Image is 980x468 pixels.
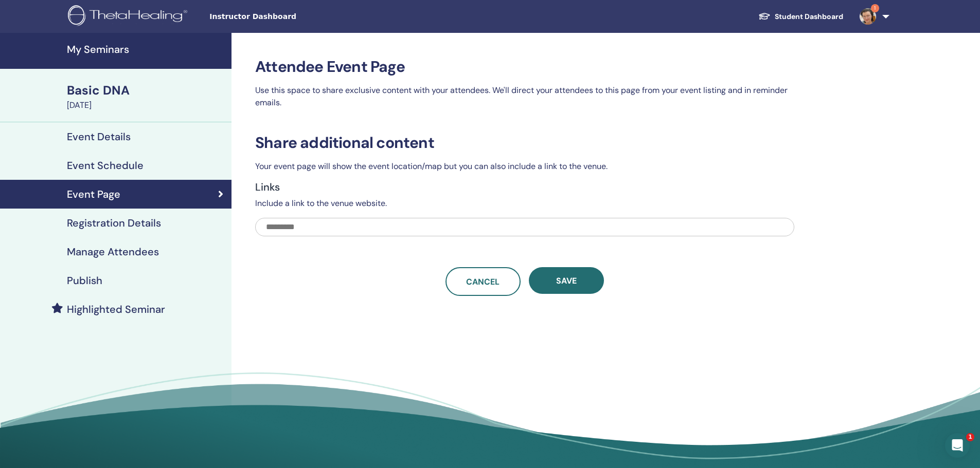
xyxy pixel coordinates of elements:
span: 1 [966,433,974,441]
h4: Event Details [67,130,131,143]
span: Save [556,275,577,286]
h4: Manage Attendees [67,246,159,258]
img: graduation-cap-white.svg [758,12,771,21]
h3: Share additional content [255,134,794,152]
h4: My Seminars [67,43,225,55]
div: [DATE] [67,99,225,111]
p: Your event page will show the event location/map but you can also include a link to the venue. [255,160,794,173]
img: logo.png [68,5,191,28]
p: Use this space to share exclusive content with your attendees. We'll direct your attendees to thi... [255,84,794,109]
span: Instructor Dashboard [209,11,364,22]
h3: Attendee Event Page [255,58,794,76]
a: Student Dashboard [750,7,851,26]
button: Save [529,267,604,294]
h4: Highlighted Seminar [67,303,165,315]
img: default.jpg [860,8,876,25]
h4: Event Page [67,188,120,200]
div: Basic DNA [67,82,225,99]
span: Cancel [466,276,500,287]
iframe: Intercom live chat [945,433,970,458]
p: Include a link to the venue website. [255,197,794,210]
span: 1 [871,4,879,12]
h4: Links [255,181,794,193]
h4: Publish [67,274,102,287]
a: Cancel [446,267,521,296]
h4: Event Schedule [67,159,144,172]
h4: Registration Details [67,217,161,229]
a: Basic DNA[DATE] [61,82,231,111]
